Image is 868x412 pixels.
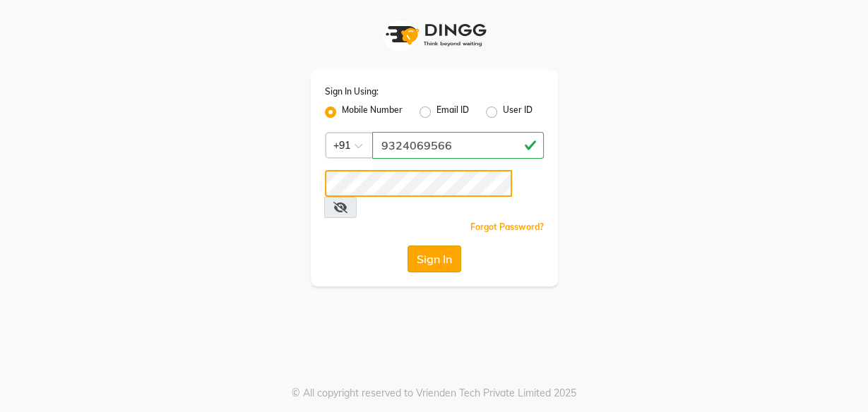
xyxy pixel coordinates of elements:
img: logo1.svg [378,14,491,56]
input: Username [325,170,513,197]
label: Mobile Number [342,104,403,121]
input: Username [372,132,544,159]
label: Sign In Using: [325,85,379,98]
a: Forgot Password? [470,222,544,232]
label: Email ID [436,104,469,121]
label: User ID [503,104,533,121]
button: Sign In [408,246,461,272]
